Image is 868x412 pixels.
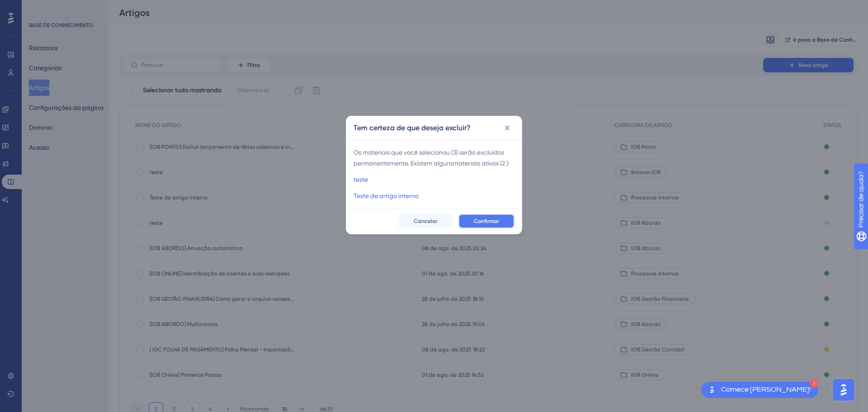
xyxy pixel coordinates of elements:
font: Teste de artigo interno [354,192,419,199]
img: imagem-do-lançador-texto-alternativo [707,384,717,395]
font: materiais ativos ( [453,160,502,167]
font: Confirmar [474,218,499,224]
font: 3 [453,149,456,156]
font: Os materiais que você selecionou ( [354,149,453,156]
div: Abra a lista de verificação Comece!, módulos restantes: 1 [701,382,818,398]
font: Cancelar [414,218,438,224]
font: Comece [PERSON_NAME]! [721,386,811,393]
iframe: Iniciador do Assistente de IA do UserGuiding [830,376,857,403]
font: Precisar de ajuda? [21,4,78,11]
font: Existem alguns [410,160,453,167]
font: teste [354,176,368,183]
font: 2 ): [502,160,509,167]
font: Tem certeza de que deseja excluir? [354,123,471,132]
font: 1 [813,381,816,386]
